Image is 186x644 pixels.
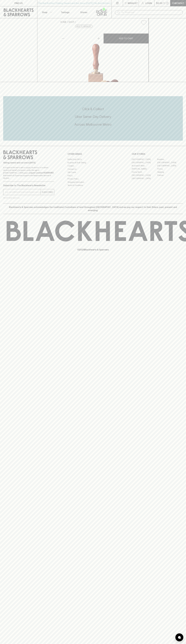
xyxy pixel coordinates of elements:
h5: Across Melbourne Metro [3,122,183,127]
a: [GEOGRAPHIC_DATA] [157,164,183,167]
button: Shop [37,6,56,18]
p: OUR STORES [132,152,183,156]
a: Brunswick West [132,164,157,167]
p: OTHER AREAS [68,152,119,156]
a: Bottle Drop FAQ's [68,158,119,161]
img: bubble-icon [178,636,181,639]
a: Braddon [157,158,183,161]
h5: Uber Same-Day Delivery [3,114,183,119]
p: $0.00 [156,2,162,5]
strong: Liquor License #32064953 [29,172,54,174]
img: 34257.png [58,27,149,82]
p: Checkout [172,2,184,5]
p: Stores [80,11,87,14]
a: Privacy Policy [68,177,119,180]
a: Stores [74,6,93,18]
a: Contact Us [68,167,119,171]
button: Add to wishlist [140,19,147,26]
p: Login [145,2,152,5]
button: ADD TO CART [104,34,149,43]
p: We will never spam you [3,197,54,199]
a: [GEOGRAPHIC_DATA] [132,174,157,177]
a: Fitzroy North [132,170,157,174]
a: Prahran [157,174,183,177]
input: Try "Pinot noir" [121,10,181,15]
input: e.g. jane@blackheartsandsparrows.com.au [5,190,41,194]
h5: Click & Collect [3,107,183,111]
a: Careers [68,164,119,167]
a: [GEOGRAPHIC_DATA] [132,158,157,161]
a: [GEOGRAPHIC_DATA] [132,177,157,180]
p: FIND US [14,2,23,5]
a: Fitzroy [157,167,183,170]
p: It is against the law to sell or supply alcohol to, or to obtain alcohol on behalf of a person un... [3,166,54,179]
button: SUBSCRIBE [41,189,54,195]
p: 0 [167,2,168,4]
a: HOME [60,21,66,23]
a: [GEOGRAPHIC_DATA] [132,161,157,164]
p: Blackhearts & Sparrows acknowledges the traditional Custodians of land throughout [GEOGRAPHIC_DAT... [5,206,181,212]
p: SUBSCRIBE [42,191,53,194]
p: Sibling owned and run since [DATE] [3,161,54,164]
a: Tastings [56,6,74,18]
p: Shop [42,11,47,14]
a: Business & Bulk Gifting [68,161,119,164]
a: [PERSON_NAME] [132,167,157,170]
p: Wishlist [128,2,138,5]
a: Shipping Information [68,180,119,184]
div: Call to action block [3,96,183,141]
p: Tastings [61,11,69,14]
a: Terms & Conditions [68,184,119,187]
button: Add to wishlist [75,25,93,28]
a: SHOP [68,21,74,23]
a: Geelong [157,170,183,174]
p: Subscribe to The Blackhearts Newsletter [3,184,54,187]
a: FAQ's [68,174,119,177]
a: [GEOGRAPHIC_DATA] [157,161,183,164]
a: Gift Cards [68,171,119,174]
p: ADD TO CART [119,37,133,40]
